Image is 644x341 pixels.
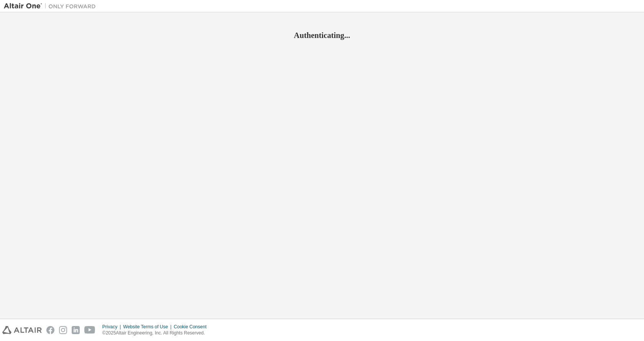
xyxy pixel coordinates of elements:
[2,326,42,334] img: altair_logo.svg
[84,326,95,334] img: youtube.svg
[4,30,640,40] h2: Authenticating...
[4,2,100,10] img: Altair One
[102,330,211,336] p: © 2025 Altair Engineering, Inc. All Rights Reserved.
[102,324,123,330] div: Privacy
[72,326,80,334] img: linkedin.svg
[59,326,67,334] img: instagram.svg
[123,324,174,330] div: Website Terms of Use
[46,326,54,334] img: facebook.svg
[174,324,211,330] div: Cookie Consent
